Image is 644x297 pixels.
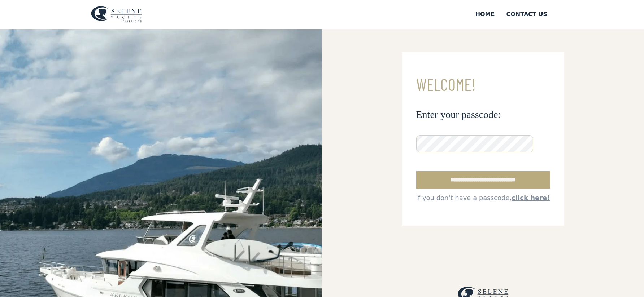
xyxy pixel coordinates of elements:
div: If you don't have a passcode, [416,193,550,203]
div: Contact US [506,10,547,19]
form: Email Form [402,52,565,226]
h3: Enter your passcode: [416,108,550,121]
div: Home [475,10,495,19]
h3: Welcome! [416,75,550,94]
a: click here! [512,194,550,201]
img: logo [91,6,142,23]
